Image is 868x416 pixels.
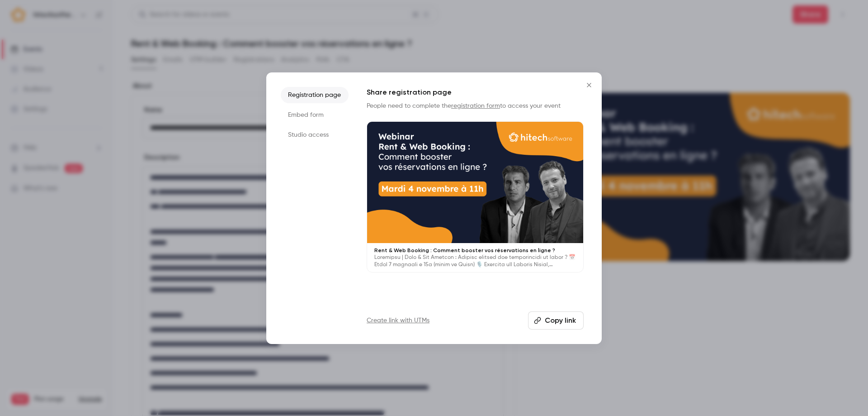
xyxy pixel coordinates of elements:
[580,76,598,94] button: Close
[281,87,349,103] li: Registration page
[281,107,349,123] li: Embed form
[367,101,584,110] p: People need to complete the to access your event
[374,254,576,268] p: Loremipsu | Dolo & Sit Ametcon : Adipisc elitsed doe temporincidi ut labor ? 📅 Etdol 7 magnaali e...
[367,316,429,325] a: Create link with UTMs
[367,87,584,98] h1: Share registration page
[281,127,349,143] li: Studio access
[528,311,584,330] button: Copy link
[374,247,576,254] p: Rent & Web Booking : Comment booster vos réservations en ligne ?
[451,103,500,109] a: registration form
[367,121,584,273] a: Rent & Web Booking : Comment booster vos réservations en ligne ?Loremipsu | Dolo & Sit Ametcon : ...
